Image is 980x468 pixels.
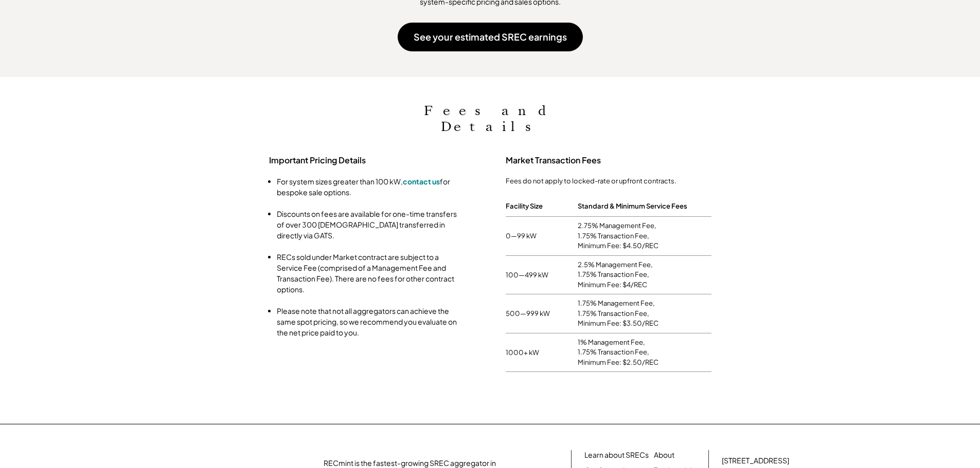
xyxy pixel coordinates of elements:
div: 0—99 kW [506,231,578,240]
button: See your estimated SREC earnings [398,23,583,51]
li: RECs sold under Market contract are subject to a Service Fee (comprised of a Management Fee and T... [277,252,462,295]
a: Learn about SRECs [584,450,649,460]
h3: Important Pricing Details [269,155,475,166]
div: 2.75% Management Fee, 1.75% Transaction Fee, Minimum Fee: $4.50/REC [578,221,711,251]
div: 1000+ kW [506,348,578,357]
div: 1% Management Fee, 1.75% Transaction Fee, Minimum Fee: $2.50/REC [578,338,711,368]
a: contact us [403,177,440,186]
div: Standard & Minimum Service Fees [578,199,687,213]
div: [STREET_ADDRESS] [722,456,789,466]
li: For system sizes greater than 100 kW, for bespoke sale options. [277,176,462,198]
li: Discounts on fees are available for one-time transfers of over 300 [DEMOGRAPHIC_DATA] transferred... [277,209,462,241]
div: 1.75% Management Fee, 1.75% Transaction Fee, Minimum Fee: $3.50/REC [578,298,711,329]
div: Fees do not apply to locked-rate or upfront contracts. [506,176,711,185]
a: About [654,450,674,460]
div: 2.5% Management Fee, 1.75% Transaction Fee, Minimum Fee: $4/REC [578,260,711,290]
div: 500—999 kW [506,309,578,318]
h2: Fees and Details [387,103,593,135]
h3: Market Transaction Fees [506,155,711,166]
div: 100—499 kW [506,270,578,279]
div: Facility Size [506,199,543,213]
li: Please note that not all aggregators can achieve the same spot pricing, so we recommend you evalu... [277,306,462,338]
